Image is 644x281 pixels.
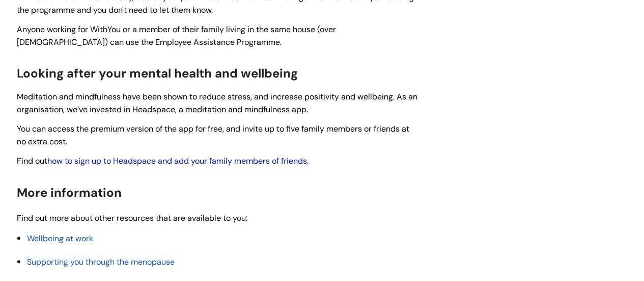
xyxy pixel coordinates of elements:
span: Anyone working for WithYou or a member of their family living in the same house (over [DEMOGRAPHI... [17,24,336,47]
a: Supporting you through the menopause [27,257,175,267]
span: Meditation and mindfulness have been shown to reduce stress, and increase positivity and wellbein... [17,91,417,115]
span: More information [17,185,122,200]
a: Wellbeing at work [27,233,93,244]
a: how to sign up to Headspace and add your family members of friends [47,156,307,166]
span: Looking after your mental health and wellbeing [17,65,298,81]
span: Find out more about other resources that are available to you: [17,213,247,223]
span: You can access the premium version of the app for free, and invite up to five family members or f... [17,123,409,147]
span: Find out . [17,156,309,166]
